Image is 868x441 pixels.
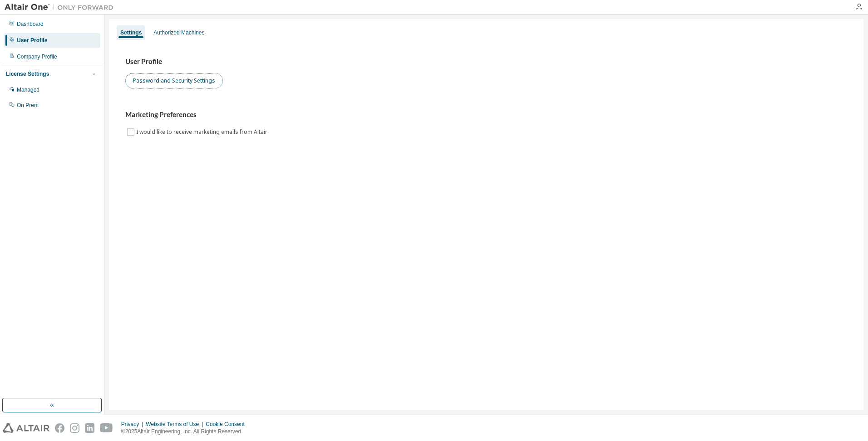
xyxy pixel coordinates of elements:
p: © 2025 Altair Engineering, Inc. All Rights Reserved. [121,428,250,436]
div: Privacy [121,421,146,428]
div: On Prem [17,102,39,109]
div: Dashboard [17,20,44,28]
div: License Settings [6,70,49,78]
div: Managed [17,86,39,93]
button: Password and Security Settings [125,73,223,88]
img: Altair One [5,3,118,12]
div: User Profile [17,37,47,44]
div: Company Profile [17,53,57,60]
h3: Marketing Preferences [125,110,847,119]
div: Authorized Machines [153,29,204,36]
label: I would like to receive marketing emails from Altair [136,127,269,137]
div: Website Terms of Use [146,421,206,428]
img: facebook.svg [55,423,64,433]
img: instagram.svg [70,423,79,433]
div: Settings [120,29,142,36]
h3: User Profile [125,57,847,66]
img: youtube.svg [100,423,113,433]
img: linkedin.svg [85,423,94,433]
div: Cookie Consent [206,421,250,428]
img: altair_logo.svg [3,423,49,433]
